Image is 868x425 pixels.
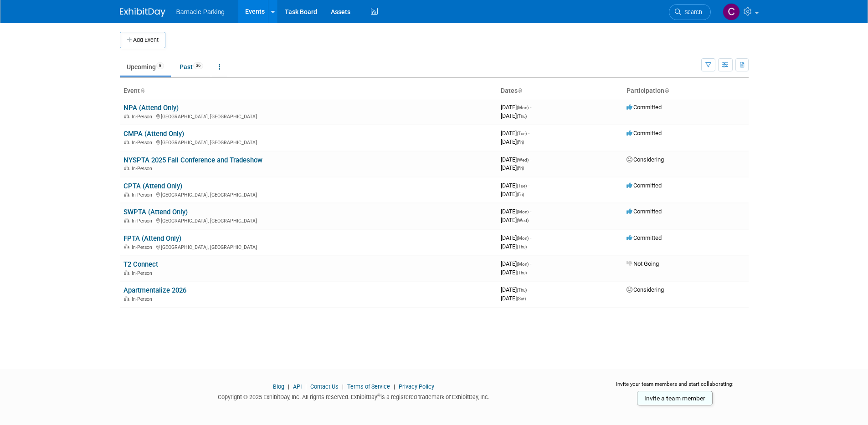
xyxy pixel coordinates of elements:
span: (Mon) [517,262,529,267]
span: [DATE] [501,182,529,189]
span: [DATE] [501,217,529,223]
span: In-Person [132,296,155,302]
span: (Wed) [517,218,529,223]
span: [DATE] [501,234,531,241]
span: | [303,383,309,390]
span: Barnacle Parking [176,8,225,15]
a: CPTA (Attend Only) [123,182,182,190]
th: Event [120,83,497,99]
a: NPA (Attend Only) [123,104,179,112]
span: (Mon) [517,236,529,241]
a: CMPA (Attend Only) [123,130,184,138]
span: [DATE] [501,130,529,137]
span: Considering [627,286,664,293]
th: Participation [623,83,749,99]
img: In-Person Event [124,244,129,249]
div: [GEOGRAPHIC_DATA], [GEOGRAPHIC_DATA] [123,217,493,224]
a: Past36 [173,58,210,76]
th: Dates [497,83,623,99]
a: SWPTA (Attend Only) [123,208,188,216]
a: Blog [273,383,284,390]
div: [GEOGRAPHIC_DATA], [GEOGRAPHIC_DATA] [123,191,493,198]
div: Invite your team members and start collaborating: [601,380,749,394]
span: - [528,182,529,189]
img: ExhibitDay [120,8,165,17]
span: (Fri) [517,192,524,197]
span: In-Person [132,140,155,146]
sup: ® [377,393,380,398]
a: Search [669,4,711,20]
span: Not Going [627,260,659,267]
span: [DATE] [501,269,527,276]
span: | [391,383,397,390]
span: (Mon) [517,209,529,214]
span: In-Person [132,166,155,172]
div: [GEOGRAPHIC_DATA], [GEOGRAPHIC_DATA] [123,138,493,146]
a: NYSPTA 2025 Fall Conference and Tradeshow [123,156,262,164]
a: T2 Connect [123,260,158,268]
span: [DATE] [501,104,531,111]
img: Courtney Daniel [723,3,740,20]
span: (Thu) [517,288,527,293]
span: [DATE] [501,138,524,145]
a: Contact Us [310,383,339,390]
span: [DATE] [501,243,527,250]
img: In-Person Event [124,114,129,118]
div: Copyright © 2025 ExhibitDay, Inc. All rights reserved. ExhibitDay is a registered trademark of Ex... [120,391,588,401]
a: Sort by Event Name [140,87,144,94]
span: [DATE] [501,260,531,267]
span: - [528,130,529,137]
span: [DATE] [501,208,531,215]
span: In-Person [132,192,155,198]
span: (Fri) [517,166,524,171]
span: 8 [156,62,164,69]
span: - [528,286,529,293]
span: [DATE] [501,156,531,163]
a: Sort by Start Date [518,87,522,94]
span: [DATE] [501,295,526,302]
img: In-Person Event [124,140,129,144]
span: - [530,208,531,215]
span: Considering [627,156,664,163]
a: Upcoming8 [120,58,171,76]
span: (Mon) [517,105,529,110]
span: (Sat) [517,296,526,301]
span: [DATE] [501,286,529,293]
img: In-Person Event [124,192,129,197]
a: API [293,383,302,390]
span: 36 [193,62,203,69]
img: In-Person Event [124,166,129,170]
span: (Tue) [517,131,527,136]
a: FPTA (Attend Only) [123,234,181,243]
div: [GEOGRAPHIC_DATA], [GEOGRAPHIC_DATA] [123,112,493,120]
a: Terms of Service [347,383,390,390]
span: In-Person [132,270,155,276]
span: (Thu) [517,270,527,275]
span: - [530,234,531,241]
span: Search [681,9,702,15]
a: Invite a team member [637,391,713,405]
span: Committed [627,182,662,189]
span: | [340,383,346,390]
img: In-Person Event [124,270,129,275]
span: [DATE] [501,164,524,171]
span: Committed [627,104,662,111]
span: In-Person [132,244,155,250]
span: - [530,260,531,267]
span: In-Person [132,114,155,120]
span: (Tue) [517,183,527,188]
span: (Thu) [517,114,527,119]
a: Sort by Participation Type [664,87,669,94]
span: (Fri) [517,140,524,145]
span: In-Person [132,218,155,224]
span: (Wed) [517,157,529,162]
img: In-Person Event [124,296,129,301]
span: Committed [627,130,662,137]
span: | [286,383,292,390]
span: - [530,156,531,163]
a: Privacy Policy [399,383,434,390]
div: [GEOGRAPHIC_DATA], [GEOGRAPHIC_DATA] [123,243,493,250]
span: [DATE] [501,191,524,197]
span: (Thu) [517,244,527,249]
span: [DATE] [501,112,527,119]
